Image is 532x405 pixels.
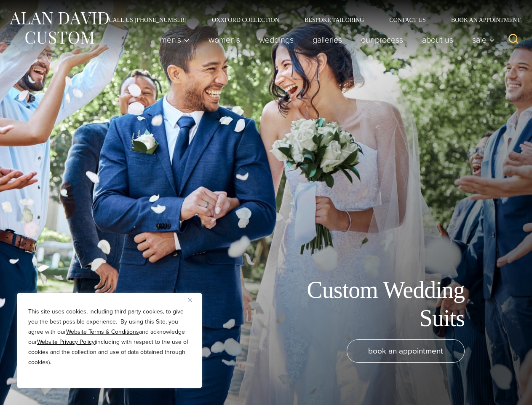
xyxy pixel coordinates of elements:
[66,327,139,336] a: Website Terms & Conditions
[438,17,524,23] a: Book an Appointment
[503,30,524,50] button: View Search Form
[347,339,465,363] a: book an appointment
[413,31,463,48] a: About Us
[250,31,303,48] a: weddings
[275,276,465,332] h1: Custom Wedding Suits
[377,17,438,23] a: Contact Us
[160,35,190,44] span: Men’s
[188,295,198,305] button: Close
[303,31,352,48] a: Galleries
[368,345,443,357] span: book an appointment
[199,31,250,48] a: Women’s
[96,17,524,23] nav: Secondary Navigation
[37,337,95,346] a: Website Privacy Policy
[151,31,500,48] nav: Primary Navigation
[292,17,377,23] a: Bespoke Tailoring
[188,298,192,302] img: Close
[472,35,495,44] span: Sale
[28,307,191,367] p: This site uses cookies, including third party cookies, to give you the best possible experience. ...
[352,31,413,48] a: Our Process
[8,9,110,47] img: Alan David Custom
[96,17,199,23] a: Call Us [PHONE_NUMBER]
[199,17,292,23] a: Oxxford Collection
